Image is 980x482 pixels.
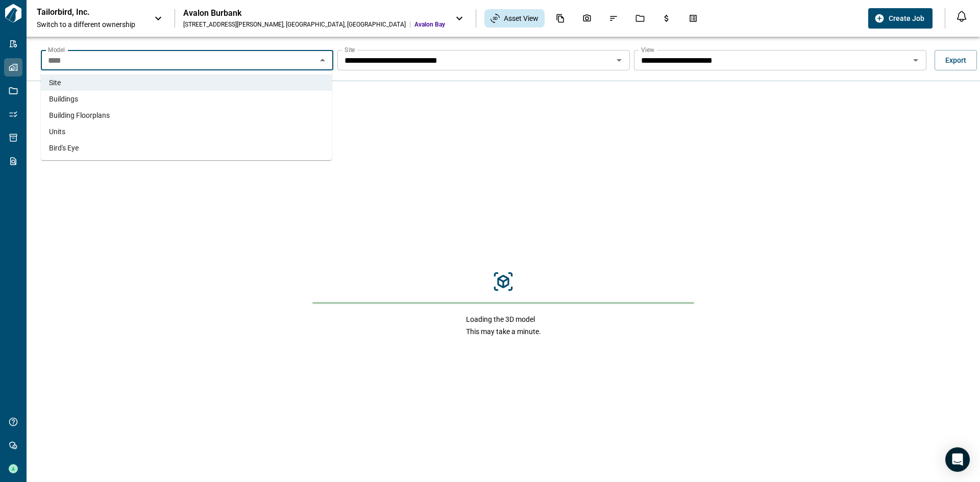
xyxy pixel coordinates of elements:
[953,8,970,24] button: Open notification feed
[315,53,330,67] button: Close
[49,143,79,153] span: Bird's Eye
[48,45,65,54] label: Model
[37,19,144,30] span: Switch to a different ownership
[909,53,923,67] button: Open
[603,10,624,27] div: Issues & Info
[466,326,541,337] span: This may take a minute.
[49,94,78,104] span: Buildings
[656,10,677,27] div: Budgets
[37,7,129,17] p: Tailorbird, Inc.
[414,20,445,29] span: Avalon Bay
[889,13,924,23] span: Create Job
[484,9,545,28] div: Asset View
[504,13,538,23] span: Asset View
[550,10,571,27] div: Documents
[935,50,977,70] button: Export
[183,8,445,18] div: Avalon Burbank
[945,447,970,472] div: Open Intercom Messenger
[612,53,626,67] button: Open
[49,110,110,120] span: Building Floorplans
[49,126,65,137] span: Units
[576,10,598,27] div: Photos
[868,8,933,29] button: Create Job
[49,78,61,88] span: Site
[629,10,651,27] div: Jobs
[345,45,355,54] label: Site
[641,45,654,54] label: View
[945,55,966,65] span: Export
[466,314,541,324] span: Loading the 3D model
[682,10,704,27] div: Takeoff Center
[183,20,406,29] div: [STREET_ADDRESS][PERSON_NAME] , [GEOGRAPHIC_DATA] , [GEOGRAPHIC_DATA]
